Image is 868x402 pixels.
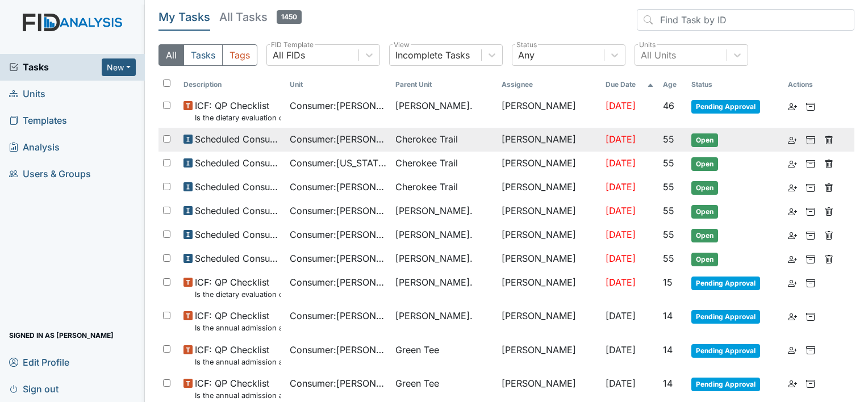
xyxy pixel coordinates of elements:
[663,133,674,145] span: 55
[222,44,257,66] button: Tags
[195,357,281,367] small: Is the annual admission agreement current? (document the date in the comment section)
[641,48,676,62] div: All Units
[395,204,473,217] span: [PERSON_NAME].
[195,204,281,217] span: Scheduled Consumer Chart Review
[783,75,840,94] th: Actions
[395,99,473,112] span: [PERSON_NAME].
[285,75,391,94] th: Toggle SortBy
[290,376,387,390] span: Consumer : [PERSON_NAME]
[395,343,439,357] span: Green Tee
[195,132,281,146] span: Scheduled Consumer Chart Review
[663,277,673,288] span: 15
[497,304,601,338] td: [PERSON_NAME]
[290,99,387,112] span: Consumer : [PERSON_NAME]
[606,100,636,111] span: [DATE]
[290,252,387,265] span: Consumer : [PERSON_NAME]
[606,229,636,240] span: [DATE]
[195,99,281,123] span: ICF: QP Checklist Is the dietary evaluation current? (document the date in the comment section)
[824,156,833,170] a: Delete
[395,228,473,241] span: [PERSON_NAME].
[497,223,601,247] td: [PERSON_NAME]
[163,79,170,87] input: Toggle All Rows Selected
[195,156,281,170] span: Scheduled Consumer Chart Review
[606,157,636,169] span: [DATE]
[179,75,285,94] th: Toggle SortBy
[663,310,673,321] span: 14
[395,252,473,265] span: [PERSON_NAME].
[195,323,281,333] small: Is the annual admission agreement current? (document the date in the comment section)
[806,309,815,323] a: Archive
[395,48,470,62] div: Incomplete Tasks
[395,156,458,170] span: Cherokee Trail
[691,229,718,242] span: Open
[663,229,674,240] span: 55
[195,275,281,300] span: ICF: QP Checklist Is the dietary evaluation current? (document the date in the comment section)
[806,275,815,289] a: Archive
[9,60,102,74] a: Tasks
[806,180,815,194] a: Archive
[290,309,387,323] span: Consumer : [PERSON_NAME]
[663,157,674,169] span: 55
[606,181,636,192] span: [DATE]
[691,277,760,290] span: Pending Approval
[183,44,223,66] button: Tasks
[691,157,718,171] span: Open
[806,252,815,265] a: Archive
[497,175,601,199] td: [PERSON_NAME]
[497,75,601,94] th: Assignee
[606,310,636,321] span: [DATE]
[691,133,718,147] span: Open
[497,247,601,271] td: [PERSON_NAME]
[691,310,760,324] span: Pending Approval
[663,253,674,264] span: 55
[219,9,302,25] h5: All Tasks
[691,100,760,114] span: Pending Approval
[395,132,458,146] span: Cherokee Trail
[691,378,760,391] span: Pending Approval
[518,48,535,62] div: Any
[497,152,601,175] td: [PERSON_NAME]
[195,309,281,333] span: ICF: QP Checklist Is the annual admission agreement current? (document the date in the comment se...
[691,253,718,266] span: Open
[195,376,281,401] span: ICF: QP Checklist Is the annual admission agreement current? (document the date in the comment se...
[691,205,718,219] span: Open
[273,48,305,62] div: All FIDs
[9,112,67,129] span: Templates
[9,326,114,344] span: Signed in as [PERSON_NAME]
[395,309,473,323] span: [PERSON_NAME].
[290,228,387,241] span: Consumer : [PERSON_NAME]
[806,376,815,390] a: Archive
[290,275,387,289] span: Consumer : [PERSON_NAME]
[824,228,833,241] a: Delete
[806,204,815,217] a: Archive
[395,180,458,194] span: Cherokee Trail
[691,344,760,358] span: Pending Approval
[606,378,636,389] span: [DATE]
[290,132,387,146] span: Consumer : [PERSON_NAME]
[9,85,45,103] span: Units
[290,343,387,357] span: Consumer : [PERSON_NAME]
[158,44,257,66] div: Type filter
[290,156,387,170] span: Consumer : [US_STATE][PERSON_NAME]
[158,44,184,66] button: All
[158,9,210,25] h5: My Tasks
[806,228,815,241] a: Archive
[606,205,636,216] span: [DATE]
[806,343,815,357] a: Archive
[195,180,281,194] span: Scheduled Consumer Chart Review
[663,378,673,389] span: 14
[9,380,59,397] span: Sign out
[806,156,815,170] a: Archive
[497,338,601,372] td: [PERSON_NAME]
[806,99,815,112] a: Archive
[606,253,636,264] span: [DATE]
[663,100,674,111] span: 46
[497,271,601,304] td: [PERSON_NAME]
[497,94,601,128] td: [PERSON_NAME]
[601,75,658,94] th: Toggle SortBy
[290,180,387,194] span: Consumer : [PERSON_NAME]
[606,133,636,145] span: [DATE]
[9,165,91,183] span: Users & Groups
[195,343,281,367] span: ICF: QP Checklist Is the annual admission agreement current? (document the date in the comment se...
